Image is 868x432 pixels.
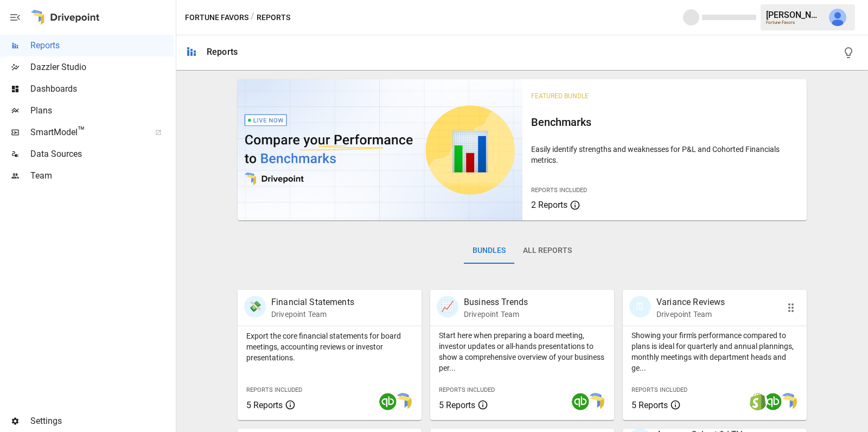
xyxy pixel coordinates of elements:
img: smart model [780,393,797,410]
p: Easily identify strengths and weaknesses for P&L and Cohorted Financials metrics. [531,144,799,166]
button: Fortune Favors [185,11,248,24]
span: 5 Reports [439,400,475,410]
span: Reports [30,39,174,52]
img: Julie Wilton [829,9,846,26]
span: Reports Included [439,386,495,393]
span: 5 Reports [246,400,283,410]
img: quickbooks [379,393,397,410]
span: Featured Bundle [531,92,589,100]
p: Start here when preparing a board meeting, investor updates or all-hands presentations to show a ... [439,330,605,373]
div: / [251,11,254,24]
img: quickbooks [572,393,589,410]
div: Fortune Favors [766,20,822,25]
span: 5 Reports [631,400,668,410]
img: quickbooks [764,393,782,410]
p: Business Trends [464,296,528,309]
p: Drivepoint Team [656,309,725,320]
span: Reports Included [631,386,687,393]
button: Julie Wilton [822,2,853,33]
span: Dazzler Studio [30,61,174,74]
img: smart model [394,393,412,410]
div: Reports [207,47,238,57]
span: SmartModel [30,126,143,139]
span: ™ [78,124,85,138]
img: shopify [749,393,767,410]
span: Team [30,169,174,182]
button: Bundles [464,238,514,264]
div: [PERSON_NAME] [766,10,822,20]
button: All Reports [514,238,580,264]
span: Dashboards [30,82,174,96]
img: video thumbnail [238,79,522,220]
span: Data Sources [30,148,174,161]
p: Drivepoint Team [464,309,528,320]
p: Export the core financial statements for board meetings, accounting reviews or investor presentat... [246,331,413,363]
span: Reports Included [531,187,587,194]
p: Showing your firm's performance compared to plans is ideal for quarterly and annual plannings, mo... [631,330,798,373]
span: Plans [30,104,174,117]
p: Drivepoint Team [271,309,354,320]
p: Financial Statements [271,296,354,309]
span: Settings [30,415,174,428]
div: 🗓 [629,296,651,317]
div: 💸 [244,296,266,317]
h6: Benchmarks [531,113,799,131]
div: 📈 [437,296,458,317]
img: smart model [587,393,604,410]
p: Variance Reviews [656,296,725,309]
span: Reports Included [246,386,302,393]
span: 2 Reports [531,200,567,210]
